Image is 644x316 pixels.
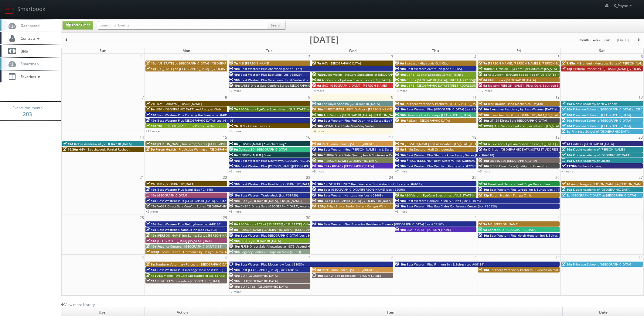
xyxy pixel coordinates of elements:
[310,36,339,43] h2: [DATE]
[395,209,407,214] a: +6 more
[615,36,631,44] button: [DATE]
[571,142,614,146] span: Cirillas - [GEOGRAPHIC_DATA]
[155,182,194,186] span: HGV - [GEOGRAPHIC_DATA]
[240,67,302,71] span: Best Western Plus Aberdeen (Loc #48177)
[324,158,377,163] span: [PERSON_NAME][GEOGRAPHIC_DATA]
[229,61,238,65] span: 7a
[146,67,157,71] span: 10p
[395,61,404,65] span: 9a
[312,89,324,93] a: +9 more
[562,158,572,163] span: 10a
[229,239,240,243] span: 10a
[324,273,381,278] span: BU #24319 Brookdale [PERSON_NAME]
[229,273,240,278] span: 10a
[479,187,489,192] span: 10a
[146,268,156,272] span: 10a
[405,147,454,151] span: Smile Doctors - Hall Orthodontics
[146,182,155,186] span: 7a
[324,222,444,226] span: Best Western Plus Executive Residency Phoenix [GEOGRAPHIC_DATA] (Loc #03167)
[61,302,95,307] a: View more history
[407,67,462,71] span: Best Western Arcata Inn (Loc #05505)
[229,222,238,226] span: 8a
[395,78,406,82] span: 10a
[395,118,406,123] span: 10a
[312,107,323,111] span: 10a
[312,273,323,278] span: 10a
[158,61,241,65] span: [US_STATE] de [GEOGRAPHIC_DATA] - [GEOGRAPHIC_DATA]
[479,193,489,197] span: 12p
[407,227,451,232] span: ESA - #9378 - [PERSON_NAME]
[561,169,574,173] a: +1 more
[79,147,130,151] span: HGV - Beachwoods Partial Reshoot
[240,193,298,197] span: Best Western Tradewinds (Loc #05429)
[18,23,39,28] span: Dashboard
[478,169,490,173] a: +3 more
[312,129,324,133] a: +4 more
[395,262,406,266] span: 10a
[312,164,323,168] span: 10a
[229,233,240,238] span: 10a
[229,182,240,186] span: 10a
[490,113,561,117] span: ScionHealth - KH [GEOGRAPHIC_DATA][US_STATE]
[395,147,404,151] span: 8a
[239,124,270,128] span: HGV - Tahoe Seasons
[312,78,321,82] span: 8a
[479,158,489,163] span: 10a
[578,164,601,168] span: Cirillas - Lansing
[74,142,131,146] span: Kiddie Academy of [GEOGRAPHIC_DATA]
[229,153,238,157] span: 9a
[146,193,156,197] span: 10a
[562,113,572,117] span: 10a
[312,142,321,146] span: 8a
[146,113,156,117] span: 10a
[407,78,504,82] span: CBRE - [GEOGRAPHIC_DATA][STREET_ADDRESS][GEOGRAPHIC_DATA]
[562,193,571,197] span: 2p
[312,268,321,272] span: 8a
[405,142,500,146] span: [PERSON_NAME] and Associates - [US_STATE][GEOGRAPHIC_DATA]
[573,153,630,157] span: Kiddie Academy of [GEOGRAPHIC_DATA]
[239,227,325,232] span: [PERSON_NAME][GEOGRAPHIC_DATA] - [GEOGRAPHIC_DATA]
[229,199,240,203] span: 10a
[479,124,494,128] span: 12:30p
[157,233,232,238] span: [PERSON_NAME] Inn &amp; Suites [PERSON_NAME]
[488,102,543,106] span: Rise Brands - Pins Mechanical Dayton
[157,222,221,226] span: Best Western Plus Bellingham (Loc #48188)
[324,118,403,123] span: Best Western Plus Red Deer Inn & Suites (Loc #61062)
[157,273,265,278] span: AEG Vision - EyeCare Specialties of [US_STATE] – [PERSON_NAME] EyeCare
[488,142,597,146] span: AEG Vision - EyeCare Specialties of [US_STATE] – [PERSON_NAME] Eye Care
[229,89,241,93] a: +2 more
[407,199,481,203] span: Best Western Bonnyville Inn & Suites (Loc #61075)
[322,142,377,146] span: Rack Room Shoes - [STREET_ADDRESS]
[573,124,631,128] span: Primrose School of [GEOGRAPHIC_DATA]
[155,102,202,106] span: HGV - Pallazzo [PERSON_NAME]
[488,78,536,82] span: UMI Stone - [GEOGRAPHIC_DATA]
[146,239,156,243] span: 10a
[63,21,93,30] a: Create Event
[312,118,323,123] span: 10a
[146,227,156,232] span: 10a
[240,273,278,278] span: BU #[GEOGRAPHIC_DATA]
[573,187,630,192] span: Kiddie Academy of [GEOGRAPHIC_DATA]
[229,158,240,163] span: 10a
[407,262,484,266] span: Best Western Plus Fillmore Inn & Suites (Loc #06191)
[100,48,107,53] span: Sun
[229,142,238,146] span: 8a
[479,142,487,146] span: 9a
[602,36,612,44] button: day
[312,83,321,88] span: 9a
[63,142,73,146] span: 10a
[312,199,323,203] span: 10a
[322,61,361,65] span: HGV - [GEOGRAPHIC_DATA]
[312,153,323,157] span: 10a
[324,107,408,111] span: **RESCHEDULING** DuPont - [PERSON_NAME] Plantation
[239,107,356,111] span: AEG Vision - EyeCare Specialties of [US_STATE] – EyeCare in [GEOGRAPHIC_DATA]
[573,158,611,163] span: Kiddie Academy of Olathe
[562,67,572,71] span: 12p
[562,129,571,134] span: 1p
[324,164,374,168] span: ESA - #8048 - [GEOGRAPHIC_DATA]
[571,193,636,197] span: [GEOGRAPHIC_DATA] at [GEOGRAPHIC_DATA]
[157,193,187,197] span: [GEOGRAPHIC_DATA]
[157,204,237,208] span: VA067 Direct Sale Comfort Suites [GEOGRAPHIC_DATA]
[479,227,487,232] span: 9a
[324,147,414,151] span: Best Western King [PERSON_NAME] Inn & Suites (Loc #62106)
